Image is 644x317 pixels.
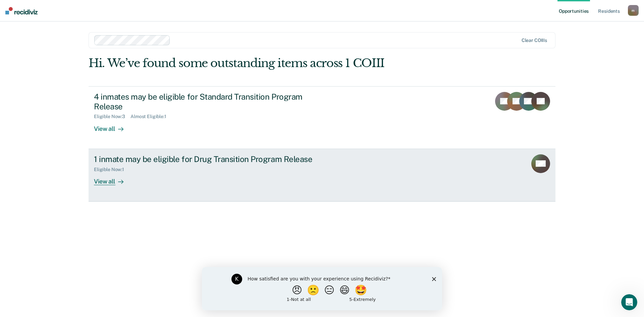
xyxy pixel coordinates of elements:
div: Hi. We’ve found some outstanding items across 1 COIII [89,56,462,70]
a: 4 inmates may be eligible for Standard Transition Program ReleaseEligible Now:3Almost Eligible:1V... [89,86,555,149]
div: Clear COIIIs [522,38,547,43]
div: 1 inmate may be eligible for Drug Transition Program Release [94,154,329,164]
div: View all [94,119,131,133]
div: Almost Eligible : 1 [130,114,172,119]
img: Recidiviz [5,7,38,14]
div: Eligible Now : 1 [94,167,129,172]
iframe: Intercom live chat [621,294,637,310]
div: Eligible Now : 3 [94,114,130,119]
div: View all [94,172,131,185]
div: 4 inmates may be eligible for Standard Transition Program Release [94,92,329,111]
a: 1 inmate may be eligible for Drug Transition Program ReleaseEligible Now:1View all [89,149,555,202]
button: m [628,5,639,16]
iframe: Survey by Kim from Recidiviz [202,267,442,310]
